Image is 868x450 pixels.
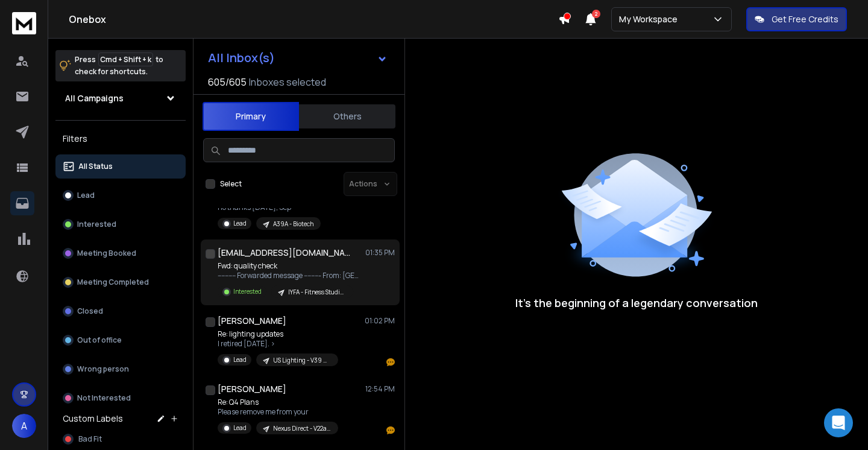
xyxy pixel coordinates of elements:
[365,384,395,394] p: 12:54 PM
[208,75,247,89] span: 605 / 605
[55,130,186,147] h3: Filters
[55,183,186,208] button: Lead
[77,335,122,345] p: Out of office
[55,357,186,381] button: Wrong person
[365,248,395,258] p: 01:35 PM
[55,154,186,179] button: All Status
[78,434,102,444] span: Bad Fit
[746,7,847,31] button: Get Free Credits
[218,407,338,417] p: Please remove me from your
[273,356,331,365] p: US Lighting - V39 Messaging > Savings 2025 - Industry: open - [PERSON_NAME]
[233,219,247,228] p: Lead
[218,271,362,280] p: ---------- Forwarded message --------- From: [GEOGRAPHIC_DATA]
[77,306,103,316] p: Closed
[220,179,242,189] label: Select
[218,383,286,395] h1: [PERSON_NAME]
[98,52,153,66] span: Cmd + Shift + k
[218,398,338,407] p: Re: Q4 Plans
[233,355,247,364] p: Lead
[619,13,682,25] p: My Workspace
[288,288,346,297] p: IYFA - Fitness Studios - [PERSON_NAME]
[233,423,247,433] p: Lead
[55,270,186,294] button: Meeting Completed
[208,52,275,64] h1: All Inbox(s)
[198,46,397,70] button: All Inbox(s)
[55,212,186,236] button: Interested
[75,54,163,78] p: Press to check for shortcuts.
[77,220,116,229] p: Interested
[77,277,149,287] p: Meeting Completed
[772,13,838,25] p: Get Free Credits
[55,86,186,110] button: All Campaigns
[233,287,262,296] p: Interested
[77,191,95,200] p: Lead
[218,315,286,327] h1: [PERSON_NAME]
[299,103,395,130] button: Others
[12,414,36,438] button: A
[203,102,299,131] button: Primary
[69,12,558,27] h1: Onebox
[55,386,186,410] button: Not Interested
[365,316,395,326] p: 01:02 PM
[824,408,853,437] div: Open Intercom Messenger
[218,339,338,349] p: I retired [DATE]. >
[12,12,36,34] img: logo
[218,329,338,339] p: Re: lighting updates
[249,75,326,89] h3: Inboxes selected
[78,162,113,171] p: All Status
[77,393,131,403] p: Not Interested
[273,424,331,433] p: Nexus Direct - V22a Messaging - Q4/Giving [DATE] planning - new prospects
[55,328,186,352] button: Out of office
[55,241,186,265] button: Meeting Booked
[63,413,123,425] h3: Custom Labels
[77,364,129,374] p: Wrong person
[218,261,362,271] p: Fwd: quality check
[273,220,313,229] p: A39A - Biotech
[218,247,350,259] h1: [EMAIL_ADDRESS][DOMAIN_NAME]
[592,10,600,18] span: 2
[515,294,758,311] p: It’s the beginning of a legendary conversation
[77,249,136,258] p: Meeting Booked
[65,92,124,104] h1: All Campaigns
[55,299,186,323] button: Closed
